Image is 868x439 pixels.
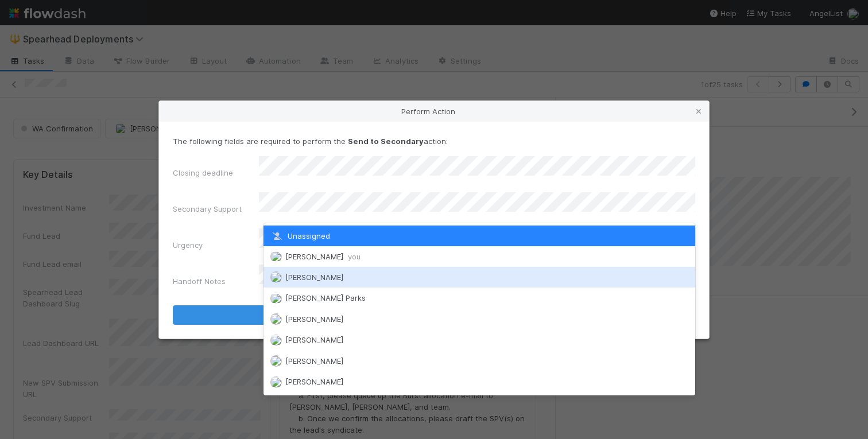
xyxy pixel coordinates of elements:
img: avatar_a669165c-e543-4b1d-ab80-0c2a52253154.png [270,355,282,367]
p: The following fields are required to perform the action: [173,135,695,147]
label: Closing deadline [173,167,233,178]
button: Send to Secondary [173,305,695,325]
div: Perform Action [159,101,709,122]
span: [PERSON_NAME] [285,356,343,366]
strong: Send to Secondary [348,137,424,146]
img: avatar_462714f4-64db-4129-b9df-50d7d164b9fc.png [270,335,282,346]
span: [PERSON_NAME] [285,335,343,344]
label: Urgency [173,239,203,251]
img: avatar_5f70d5aa-aee0-4934-b4c6-fe98e66e39e6.png [270,293,282,304]
img: avatar_373edd95-16a2-4147-b8bb-00c056c2609c.png [270,376,282,388]
span: Unassigned [270,231,330,240]
img: avatar_7e1c67d1-c55a-4d71-9394-c171c6adeb61.png [270,313,282,325]
span: you [348,252,361,261]
span: [PERSON_NAME] [285,273,343,282]
span: [PERSON_NAME] [285,252,361,261]
label: Secondary Support [173,203,242,215]
span: [PERSON_NAME] [285,377,343,386]
img: avatar_8fe3758e-7d23-4e6b-a9f5-b81892974716.png [270,271,282,283]
span: [PERSON_NAME] [285,314,343,324]
span: [PERSON_NAME] Parks [285,293,366,302]
img: avatar_784ea27d-2d59-4749-b480-57d513651deb.png [270,251,282,262]
label: Handoff Notes [173,275,226,287]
